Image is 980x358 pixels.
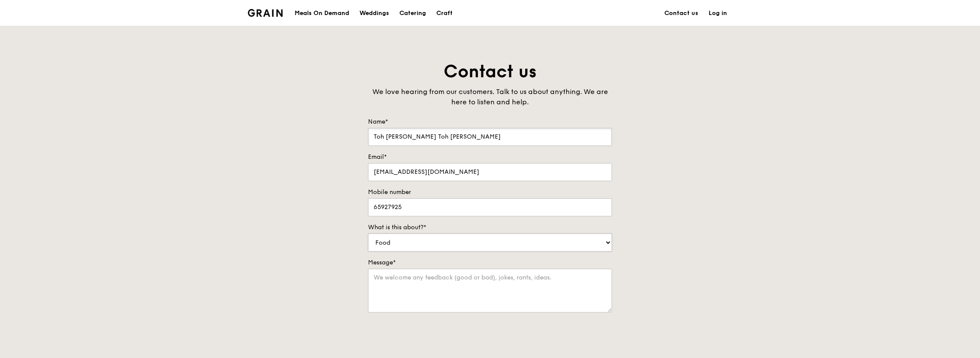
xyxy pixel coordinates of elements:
[394,0,431,26] a: Catering
[703,0,732,26] a: Log in
[295,0,349,26] div: Meals On Demand
[399,0,426,26] div: Catering
[368,60,612,83] h1: Contact us
[436,0,453,26] div: Craft
[368,87,612,107] div: We love hearing from our customers. Talk to us about anything. We are here to listen and help.
[368,118,612,126] label: Name*
[354,0,394,26] a: Weddings
[659,0,703,26] a: Contact us
[368,153,612,161] label: Email*
[359,0,389,26] div: Weddings
[368,188,612,197] label: Mobile number
[431,0,458,26] a: Craft
[368,258,612,267] label: Message*
[368,223,612,232] label: What is this about?*
[368,321,499,355] iframe: reCAPTCHA
[248,9,283,17] img: Grain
